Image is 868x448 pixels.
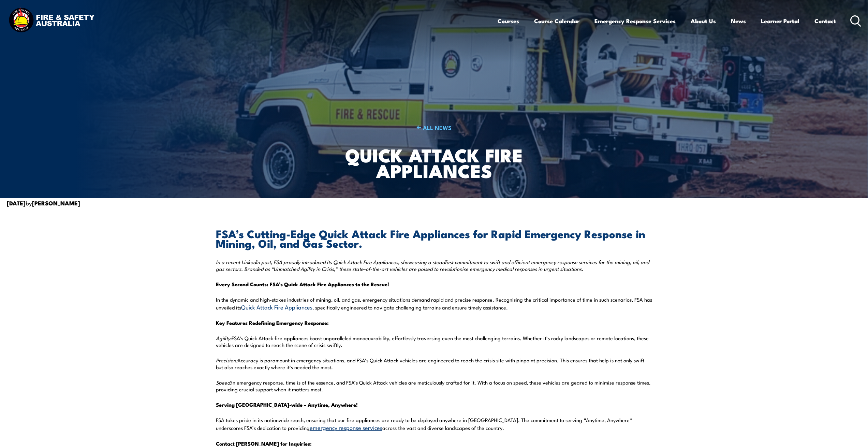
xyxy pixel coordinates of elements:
strong: Serving [GEOGRAPHIC_DATA]-wide – Anytime, Anywhere! [216,401,358,408]
strong: FSA’s Cutting-Edge Quick Attack Fire Appliances for Rapid Emergency Response in Mining, Oil, and ... [216,225,645,251]
a: News [731,12,746,30]
span: by [7,199,80,207]
h1: Quick Attack Fire Appliances [300,147,568,178]
strong: [DATE] [7,199,26,207]
a: emergency response services [310,423,382,431]
a: ALL NEWS [300,124,568,131]
a: Learner Portal [761,12,799,30]
a: Contact [814,12,836,30]
a: Courses [498,12,519,30]
a: Quick Attack Fire Appliances [241,303,312,311]
em: In a recent LinkedIn post, FSA proudly introduced its Quick Attack Fire Appliances, showcasing a ... [216,258,649,272]
em: Agility: [216,334,232,342]
em: Speed: [216,379,231,386]
p: Accuracy is paramount in emergency situations, and FSA’s Quick Attack vehicles are engineered to ... [216,357,652,371]
p: In the dynamic and high-stakes industries of mining, oil, and gas, emergency situations demand ra... [216,296,652,311]
strong: Key Features Redefining Emergency Response: [216,319,329,327]
a: About Us [691,12,716,30]
strong: Contact [PERSON_NAME] for Inquiries: [216,439,312,447]
strong: Every Second Counts: FSA’s Quick Attack Fire Appliances to the Rescue! [216,280,389,288]
em: Precision: [216,357,237,364]
strong: [PERSON_NAME] [32,199,80,207]
p: FSA’s Quick Attack fire appliances boast unparalleled manoeuvrability, effortlessly traversing ev... [216,335,652,348]
p: In emergency response, time is of the essence, and FSA’s Quick Attack vehicles are meticulously c... [216,379,652,393]
p: FSA takes pride in its nationwide reach, ensuring that our fire appliances are ready to be deploy... [216,417,652,431]
a: Course Calendar [534,12,579,30]
a: Emergency Response Services [594,12,676,30]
